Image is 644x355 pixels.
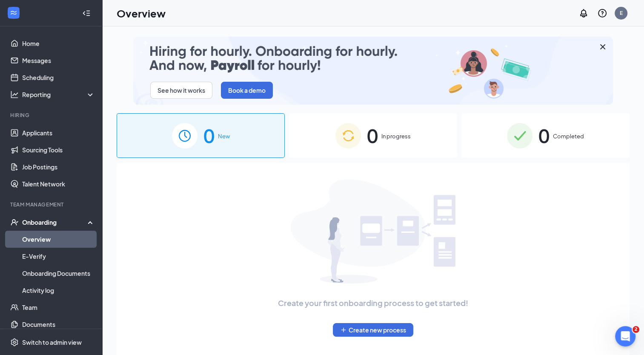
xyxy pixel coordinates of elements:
a: Activity log [22,282,95,299]
svg: Collapse [82,9,91,17]
span: 0 [367,121,378,150]
span: 0 [203,121,215,150]
span: In progress [381,132,411,140]
div: Switch to admin view [22,338,82,346]
svg: Settings [10,338,19,346]
span: 0 [538,121,550,150]
svg: Analysis [10,90,19,99]
span: Completed [553,132,584,140]
div: Onboarding [22,218,88,226]
svg: Notifications [578,8,589,18]
svg: Cross [598,42,608,52]
button: Book a demo [221,82,273,99]
a: Team [22,299,95,316]
a: Documents [22,316,95,333]
iframe: Intercom live chat [615,326,635,346]
svg: Plus [340,326,347,333]
button: See how it works [150,82,212,99]
a: Sourcing Tools [22,141,95,158]
a: Onboarding Documents [22,265,95,282]
a: Job Postings [22,158,95,175]
a: Home [22,35,95,52]
a: Overview [22,231,95,248]
span: New [218,132,230,140]
h1: Overview [117,6,166,20]
div: Hiring [10,112,93,119]
span: Create your first onboarding process to get started! [278,297,468,309]
a: Scheduling [22,69,95,86]
button: PlusCreate new process [333,323,413,337]
a: Messages [22,52,95,69]
a: Applicants [22,124,95,141]
svg: QuestionInfo [597,8,607,18]
svg: WorkstreamLogo [9,9,18,17]
div: E [620,9,623,17]
div: Reporting [22,90,95,99]
svg: UserCheck [10,218,19,226]
div: Team Management [10,201,93,208]
img: payroll-small.gif [133,37,613,105]
a: E-Verify [22,248,95,265]
a: Talent Network [22,175,95,192]
span: 2 [633,326,639,333]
